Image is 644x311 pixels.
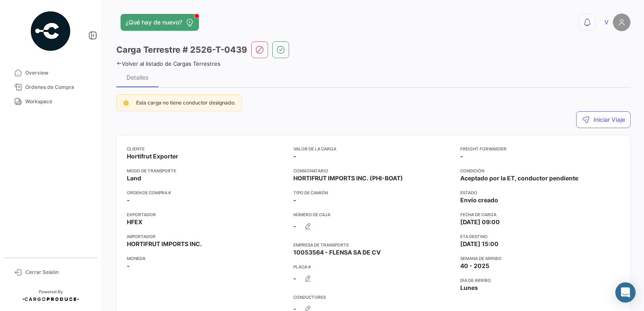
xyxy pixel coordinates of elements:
span: Aceptado por la ET, conductor pendiente [460,174,578,182]
app-card-info-title: Cliente [127,145,287,152]
span: HORTIFRUT IMPORTS INC. (PHI-BOAT) [293,174,403,182]
app-card-info-title: Semana de Arribo [460,255,620,262]
span: Órdenes de Compra [25,83,91,91]
span: - [127,196,130,204]
span: - [293,152,296,161]
span: 10053564 - FLENSA SA DE CV [293,248,381,257]
app-card-info-title: Número de Caja [293,211,453,218]
h3: Carga Terrestre # 2526-T-0439 [116,44,247,56]
span: HFEX [127,218,142,226]
span: ¿Qué hay de nuevo? [126,18,182,27]
span: Hortifrut Exporter [127,152,178,161]
app-card-info-title: Condición [460,167,620,174]
span: Esta carga no tiene conductor designado. [136,99,236,106]
span: HORTIFRUT IMPORTS INC. [127,240,202,248]
app-card-info-title: Placa # [293,263,453,270]
span: - [293,274,296,283]
span: [DATE] 15:00 [460,240,499,248]
app-card-info-title: Día de Arribo [460,277,620,284]
app-card-info-title: Estado [460,189,620,196]
a: Órdenes de Compra [7,80,94,94]
app-card-info-title: Moneda [127,255,287,262]
span: 40 - 2025 [460,262,489,270]
app-card-info-title: Modo de Transporte [127,167,287,174]
span: Workspace [25,98,91,105]
button: ¿Qué hay de nuevo? [121,14,199,31]
app-card-info-title: Empresa de Transporte [293,241,453,248]
span: - [460,152,463,161]
app-card-info-title: Freight Forwarder [460,145,620,152]
a: Workspace [7,94,94,109]
span: Land [127,174,141,182]
button: Iniciar Viaje [576,111,631,128]
app-card-info-title: ETA Destino [460,233,620,240]
app-card-info-title: Tipo de Camión [293,189,453,196]
div: Detalles [126,74,148,81]
app-card-info-title: Consignatario [293,167,453,174]
span: [DATE] 09:00 [460,218,500,226]
img: placeholder-user.png [613,13,631,31]
app-card-info-title: Importador [127,233,287,240]
app-card-info-title: Valor de la Carga [293,145,453,152]
span: Lunes [460,284,478,292]
app-card-info-title: Orden de Compra # [127,189,287,196]
app-card-info-title: Exportador [127,211,287,218]
span: Cerrar Sesión [25,268,91,276]
app-card-info-title: Conductores [293,294,453,300]
span: Overview [25,69,91,77]
span: V [604,18,609,27]
a: Volver al listado de Cargas Terrestres [116,60,220,67]
span: Envío creado [460,196,498,204]
app-card-info-title: Fecha de carga [460,211,620,218]
div: Abrir Intercom Messenger [615,282,636,303]
span: - [293,222,296,231]
span: - [293,196,296,204]
a: Overview [7,66,94,80]
span: - [127,262,130,270]
img: powered-by.png [30,10,72,52]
